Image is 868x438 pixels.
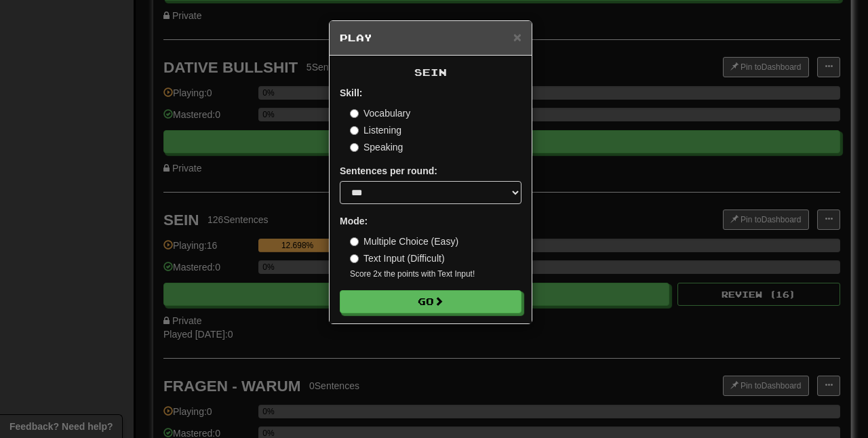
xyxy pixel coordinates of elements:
[513,29,521,45] span: ×
[340,216,368,226] strong: Mode:
[340,87,362,98] strong: Skill:
[350,268,521,280] small: Score 2x the points with Text Input !
[350,237,359,246] input: Multiple Choice (Easy)
[350,252,445,265] label: Text Input (Difficult)
[350,106,410,120] label: Vocabulary
[350,123,401,137] label: Listening
[513,30,521,44] button: Close
[340,164,437,178] label: Sentences per round:
[414,66,447,78] span: SEIN
[340,31,521,45] h5: Play
[350,109,359,118] input: Vocabulary
[340,290,521,313] button: Go
[350,140,403,154] label: Speaking
[350,126,359,135] input: Listening
[350,254,359,263] input: Text Input (Difficult)
[350,143,359,152] input: Speaking
[350,235,458,248] label: Multiple Choice (Easy)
